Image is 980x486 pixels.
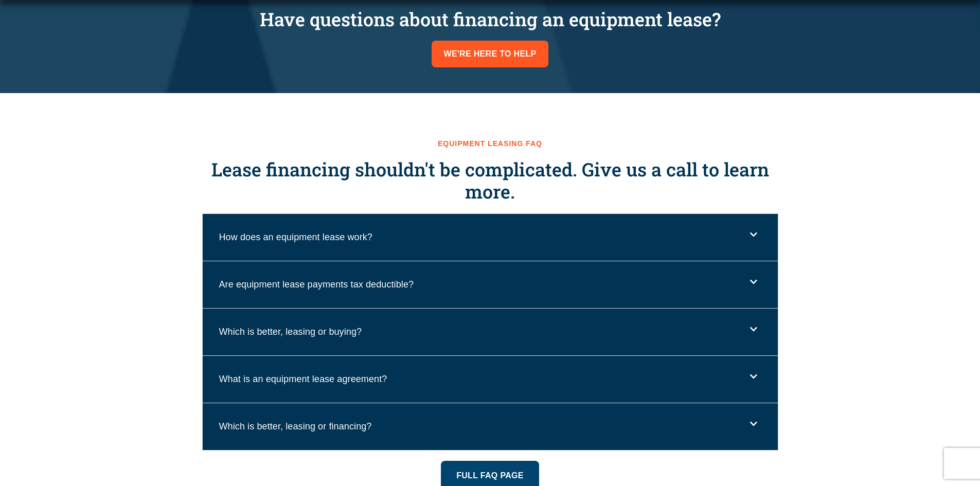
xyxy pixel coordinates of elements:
[202,158,778,203] h3: Lease financing shouldn't be complicated. Give us a call to learn more.
[203,309,778,355] div: Which is better, leasing or buying?
[444,47,537,61] span: We're here to help
[219,374,387,384] a: What is an equipment lease agreement?
[219,232,372,242] a: How does an equipment lease work?
[219,421,372,431] a: Which is better, leasing or financing?
[202,8,778,30] h3: Have questions about financing an equipment lease?
[432,41,549,67] a: We're here to help
[203,261,778,308] div: Are equipment lease payments tax deductible?
[203,214,778,261] div: How does an equipment lease work?
[203,356,778,403] div: What is an equipment lease agreement?
[203,403,778,450] div: Which is better, leasing or financing?
[456,469,524,483] span: Full FAQ page
[219,327,362,337] a: Which is better, leasing or buying?
[219,279,414,290] a: Are equipment lease payments tax deductible?
[202,139,778,148] h2: Equipment leasing FAQ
